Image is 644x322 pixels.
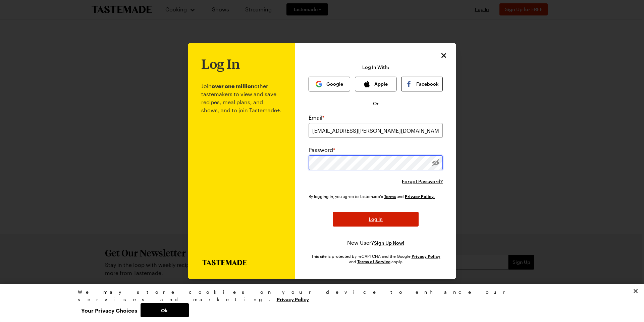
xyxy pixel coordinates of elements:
[309,114,324,122] label: Email
[201,56,240,71] h1: Log In
[309,253,443,264] div: This site is protected by reCAPTCHA and the Google and apply.
[309,146,335,154] label: Password
[384,193,396,199] a: Tastemade Terms of Service
[309,77,350,91] button: Google
[212,83,254,89] b: over one million
[277,296,309,302] a: More information about your privacy, opens in a new tab
[362,65,389,70] p: Log In With:
[412,253,440,259] a: Google Privacy Policy
[373,100,379,107] span: Or
[78,303,141,317] button: Your Privacy Choices
[374,240,404,246] button: Sign Up Now!
[201,71,282,260] p: Join other tastemakers to view and save recipes, meal plans, and shows, and to join Tastemade+.
[78,288,561,317] div: Privacy
[333,212,419,227] button: Log In
[309,193,437,200] div: By logging in, you agree to Tastemade's and
[369,216,383,223] span: Log In
[347,239,374,246] span: New User?
[439,51,448,60] button: Close
[401,77,443,91] button: Facebook
[628,284,643,298] button: Close
[402,178,443,185] button: Forgot Password?
[405,193,435,199] a: Tastemade Privacy Policy
[357,258,390,264] a: Google Terms of Service
[78,288,561,303] div: We may store cookies on your device to enhance our services and marketing.
[355,77,396,91] button: Apple
[141,303,189,317] button: Ok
